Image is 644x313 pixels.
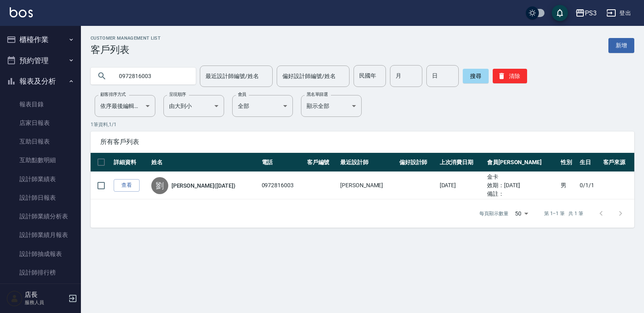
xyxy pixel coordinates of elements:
ul: 備註： [487,190,557,198]
th: 客戶編號 [305,153,338,172]
a: [PERSON_NAME]([DATE]) [172,182,235,190]
a: 店販抽成明細 [3,282,78,300]
label: 會員 [238,91,246,97]
button: 登出 [603,6,634,21]
th: 上次消費日期 [438,153,485,172]
div: 劉 [151,177,168,194]
button: PS3 [572,5,600,21]
label: 顧客排序方式 [100,91,126,97]
th: 性別 [559,153,578,172]
a: 互助日報表 [3,132,78,151]
button: 櫃檯作業 [3,29,78,50]
a: 新增 [608,38,634,53]
a: 設計師日報表 [3,188,78,207]
a: 設計師業績表 [3,170,78,188]
a: 設計師抽成報表 [3,245,78,263]
button: 清除 [493,69,527,83]
img: Person [6,290,23,307]
th: 客戶來源 [601,153,635,172]
div: 顯示全部 [301,95,362,117]
div: 依序最後編輯時間 [95,95,155,117]
div: 由大到小 [163,95,224,117]
label: 黑名單篩選 [307,91,328,97]
a: 店家日報表 [3,114,78,132]
td: [PERSON_NAME] [338,172,397,199]
td: 0972816003 [260,172,305,199]
th: 姓名 [149,153,260,172]
h5: 店長 [25,291,66,299]
span: 所有客戶列表 [100,138,625,146]
td: 男 [559,172,578,199]
ul: 效期： [DATE] [487,181,557,190]
th: 詳細資料 [112,153,149,172]
label: 呈現順序 [169,91,186,97]
td: [DATE] [438,172,485,199]
th: 電話 [260,153,305,172]
div: 50 [512,203,531,224]
a: 查看 [114,179,140,192]
th: 會員[PERSON_NAME] [485,153,559,172]
h3: 客戶列表 [91,44,161,55]
p: 每頁顯示數量 [479,210,508,217]
a: 設計師排行榜 [3,263,78,282]
th: 生日 [578,153,601,172]
a: 報表目錄 [3,95,78,114]
button: 預約管理 [3,50,78,71]
input: 搜尋關鍵字 [113,65,189,87]
button: save [552,5,568,21]
p: 第 1–1 筆 共 1 筆 [544,210,583,217]
a: 設計師業績分析表 [3,207,78,226]
th: 偏好設計師 [397,153,438,172]
div: 全部 [232,95,293,117]
p: 服務人員 [25,299,66,306]
a: 設計師業績月報表 [3,226,78,244]
td: 0/1/1 [578,172,601,199]
button: 搜尋 [463,69,489,83]
a: 互助點數明細 [3,151,78,169]
h2: Customer Management List [91,36,161,41]
button: 報表及分析 [3,71,78,92]
p: 1 筆資料, 1 / 1 [91,121,634,128]
th: 最近設計師 [338,153,397,172]
img: Logo [10,7,33,17]
ul: 金卡 [487,173,557,181]
div: PS3 [585,8,597,18]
